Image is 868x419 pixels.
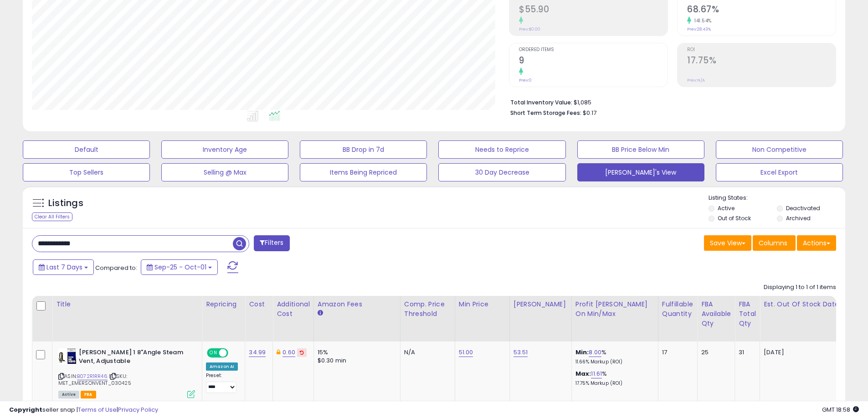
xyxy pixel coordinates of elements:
li: $1,085 [510,96,829,107]
small: Prev: N/A [687,78,705,83]
button: Sep-25 - Oct-01 [141,259,218,275]
div: 25 [701,348,728,357]
button: Last 7 Days [33,259,94,275]
button: Filters [254,235,289,251]
h2: 17.75% [687,55,836,67]
button: BB Price Below Min [577,140,704,159]
span: OFF [227,349,241,357]
label: Active [718,204,734,212]
button: Actions [797,235,836,251]
span: 2025-10-9 18:58 GMT [822,405,859,414]
span: ON [208,349,219,357]
div: Title [56,300,198,309]
div: 15% [318,348,393,357]
label: Archived [786,214,811,222]
small: 141.54% [691,17,712,24]
button: [PERSON_NAME]'s View [577,163,704,181]
button: Inventory Age [161,140,288,159]
small: Prev: $0.00 [519,26,540,32]
b: Total Inventory Value: [510,98,572,106]
span: ROI [687,47,836,52]
button: Needs to Reprice [438,140,565,159]
div: % [575,348,651,365]
p: [DATE] [764,348,843,357]
a: 53.51 [514,348,528,357]
h2: 9 [519,55,668,67]
span: Ordered Items [519,47,668,52]
p: 11.66% Markup (ROI) [575,359,651,365]
div: Fulfillable Quantity [662,300,693,319]
span: $0.17 [583,109,596,117]
a: 34.99 [249,348,266,357]
span: Last 7 Days [46,263,82,272]
button: Excel Export [716,163,843,181]
h2: 68.67% [687,4,836,16]
img: 51GQk0JuTbL._SL40_.jpg [58,348,77,364]
small: Prev: 0 [519,78,532,83]
span: FBA [81,391,96,398]
a: 51.00 [459,348,473,357]
button: Top Sellers [23,163,150,181]
div: $0.30 min [318,357,393,365]
div: Clear All Filters [32,212,72,221]
h5: Listings [48,197,83,210]
p: Listing States: [709,194,845,202]
a: Terms of Use [78,405,117,414]
div: 17 [662,348,690,357]
label: Out of Stock [718,214,751,222]
button: Save View [704,235,751,251]
b: Min: [575,348,589,357]
div: [PERSON_NAME] [514,300,568,309]
button: 30 Day Decrease [438,163,565,181]
div: Profit [PERSON_NAME] on Min/Max [575,300,654,319]
span: Compared to: [95,264,137,272]
h2: $55.90 [519,4,668,16]
span: All listings currently available for purchase on Amazon [58,391,79,398]
div: FBA Available Qty [701,300,731,328]
div: seller snap | | [9,406,158,414]
th: The percentage added to the cost of goods (COGS) that forms the calculator for Min & Max prices. [571,296,658,341]
div: Additional Cost [277,300,310,319]
b: Short Term Storage Fees: [510,109,581,117]
div: FBA Total Qty [739,300,756,328]
button: Non Competitive [716,140,843,159]
span: Sep-25 - Oct-01 [154,263,206,272]
small: Amazon Fees. [318,309,323,317]
button: BB Drop in 7d [300,140,427,159]
div: Min Price [459,300,506,309]
div: N/A [404,348,448,357]
div: Repricing [206,300,241,309]
strong: Copyright [9,405,42,414]
div: Displaying 1 to 1 of 1 items [764,283,836,292]
button: Items Being Repriced [300,163,427,181]
button: Columns [753,235,796,251]
label: Deactivated [786,204,820,212]
a: B072R1RR46 [77,372,108,380]
span: | SKU: MET_EMERSONVENT_030425 [58,372,131,386]
div: ASIN: [58,348,195,397]
a: 0.60 [282,348,295,357]
a: 11.61 [591,369,602,378]
button: Selling @ Max [161,163,288,181]
div: 31 [739,348,753,357]
div: Cost [249,300,269,309]
b: [PERSON_NAME] 1 8"Angle Steam Vent, Adjustable [79,348,190,367]
a: 8.00 [589,348,601,357]
div: Amazon Fees [318,300,396,309]
b: Max: [575,369,591,378]
div: Amazon AI [206,362,238,371]
div: % [575,370,651,387]
small: Prev: 28.43% [687,26,711,32]
span: Columns [759,238,787,248]
p: 17.75% Markup (ROI) [575,380,651,387]
button: Default [23,140,150,159]
div: Preset: [206,372,238,393]
div: Comp. Price Threshold [404,300,451,319]
div: Est. Out Of Stock Date [764,300,847,309]
a: Privacy Policy [118,405,158,414]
